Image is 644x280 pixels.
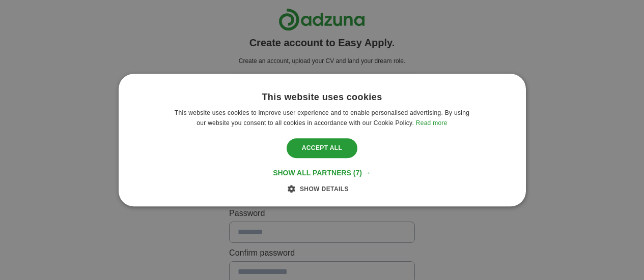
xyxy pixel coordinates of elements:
[119,74,526,206] div: Cookie consent dialog
[175,109,469,127] span: This website uses cookies to improve user experience and to enable personalised advertising. By u...
[262,91,382,103] div: This website uses cookies
[416,119,447,127] a: Read more, opens a new window
[287,139,358,158] div: Accept all
[300,185,349,193] span: Show details
[273,168,371,177] div: Show all partners (7) →
[295,183,349,194] div: Show details
[353,169,371,177] span: (7) →
[273,169,351,177] span: Show all partners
